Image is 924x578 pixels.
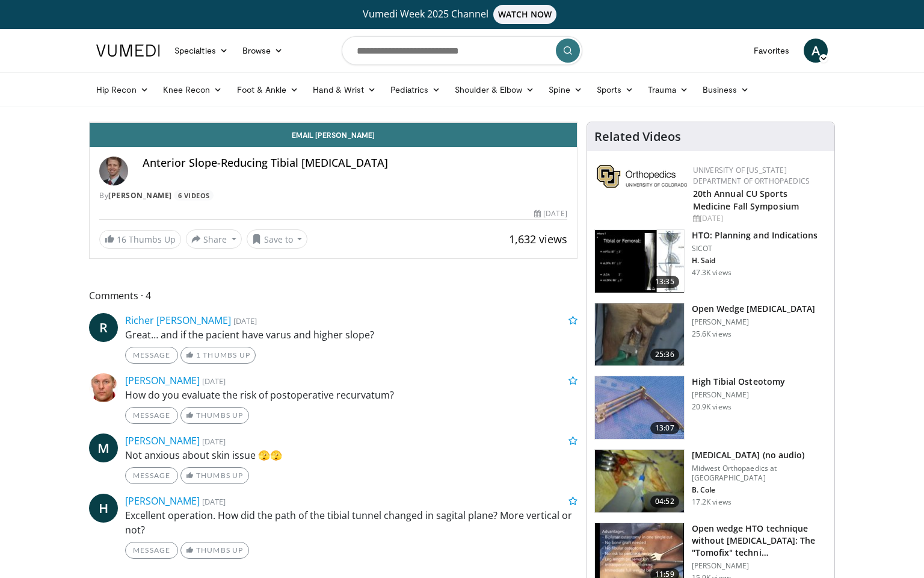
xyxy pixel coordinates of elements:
h4: Related Videos [594,129,681,144]
a: [PERSON_NAME] [125,374,200,387]
p: Midwest Orthopaedics at [GEOGRAPHIC_DATA] [692,464,827,483]
a: Message [125,542,178,559]
a: M [89,433,118,462]
span: 1,632 views [509,232,567,246]
a: Email [PERSON_NAME] [90,123,577,147]
p: 20.9K views [692,402,731,412]
a: Message [125,467,178,484]
a: Hand & Wrist [306,78,383,102]
div: [DATE] [534,208,567,219]
p: [PERSON_NAME] [692,561,827,571]
p: Not anxious about skin issue 🫣🫣 [125,448,577,462]
button: Save to [247,229,308,249]
a: Message [125,347,178,364]
p: [PERSON_NAME] [692,390,785,400]
a: Foot & Ankle [230,78,306,102]
a: [PERSON_NAME] [125,494,200,508]
span: 13:35 [650,276,679,288]
a: Thumbs Up [180,407,248,424]
a: Hip Recon [89,78,156,102]
span: 1 [196,350,201,359]
a: University of [US_STATE] Department of Orthopaedics [693,165,810,186]
p: 47.3K views [692,268,731,278]
p: Excellent operation. How did the path of the tibial tunnel changed in sagital plane? More vertica... [125,508,577,537]
img: c11a38e3-950c-4dae-9309-53f3bdf05539.150x105_q85_crop-smart_upscale.jpg [595,376,684,439]
a: 16 Thumbs Up [99,230,181,249]
img: Avatar [89,373,118,402]
a: Thumbs Up [180,542,248,559]
a: 1 Thumbs Up [180,347,256,364]
p: B. Cole [692,485,827,495]
h3: Open Wedge [MEDICAL_DATA] [692,303,816,315]
span: 13:07 [650,422,679,434]
a: 13:35 HTO: Planning and Indications SICOT H. Said 47.3K views [594,229,827,293]
a: 04:52 [MEDICAL_DATA] (no audio) Midwest Orthopaedics at [GEOGRAPHIC_DATA] B. Cole 17.2K views [594,449,827,513]
small: [DATE] [202,436,226,447]
a: 6 Videos [174,190,214,200]
a: Business [695,78,757,102]
img: VuMedi Logo [96,45,160,57]
a: R [89,313,118,342]
a: Trauma [641,78,695,102]
a: A [804,39,828,63]
a: 25:36 Open Wedge [MEDICAL_DATA] [PERSON_NAME] 25.6K views [594,303,827,367]
p: 25.6K views [692,329,731,339]
a: Richer [PERSON_NAME] [125,314,231,327]
img: 1390019_3.png.150x105_q85_crop-smart_upscale.jpg [595,303,684,366]
img: 38896_0000_3.png.150x105_q85_crop-smart_upscale.jpg [595,450,684,512]
a: Message [125,407,178,424]
a: 20th Annual CU Sports Medicine Fall Symposium [693,188,799,212]
a: Favorites [747,39,796,63]
p: SICOT [692,244,818,253]
p: 17.2K views [692,497,731,507]
small: [DATE] [202,496,226,507]
span: Comments 4 [89,288,577,303]
h4: Anterior Slope-Reducing Tibial [MEDICAL_DATA] [143,157,567,170]
span: 25:36 [650,349,679,361]
input: Search topics, interventions [342,36,582,65]
a: Sports [590,78,641,102]
small: [DATE] [233,315,257,326]
a: Browse [235,39,291,63]
small: [DATE] [202,376,226,387]
a: Shoulder & Elbow [448,78,541,102]
a: H [89,494,118,523]
video-js: Video Player [90,122,577,123]
div: By [99,190,567,201]
a: Knee Recon [156,78,230,102]
a: Vumedi Week 2025 ChannelWATCH NOW [98,5,826,24]
img: 355603a8-37da-49b6-856f-e00d7e9307d3.png.150x105_q85_autocrop_double_scale_upscale_version-0.2.png [597,165,687,188]
button: Share [186,229,242,249]
p: Great… and if the pacient have varus and higher slope? [125,328,577,342]
p: H. Said [692,256,818,266]
a: Spine [541,78,589,102]
img: Avatar [99,157,128,185]
p: How do you evaluate the risk of postoperative recurvatum? [125,388,577,402]
h3: High Tibial Osteotomy [692,376,785,388]
h3: Open wedge HTO technique without [MEDICAL_DATA]: The "Tomofix" techni… [692,523,827,559]
h3: [MEDICAL_DATA] (no audio) [692,449,827,461]
span: WATCH NOW [493,5,557,24]
a: Thumbs Up [180,467,248,484]
a: 13:07 High Tibial Osteotomy [PERSON_NAME] 20.9K views [594,376,827,440]
a: [PERSON_NAME] [125,434,200,447]
a: Pediatrics [383,78,448,102]
span: 16 [117,234,126,245]
p: [PERSON_NAME] [692,317,816,327]
a: [PERSON_NAME] [108,190,172,200]
span: 04:52 [650,496,679,508]
a: Specialties [167,39,235,63]
h3: HTO: Planning and Indications [692,229,818,241]
img: 297961_0002_1.png.150x105_q85_crop-smart_upscale.jpg [595,230,684,293]
div: [DATE] [693,213,825,224]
